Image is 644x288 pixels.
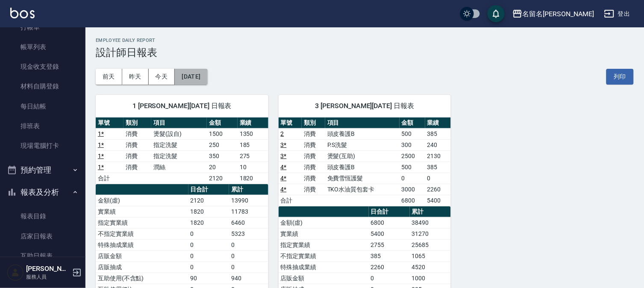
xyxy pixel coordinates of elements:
[425,118,451,129] th: 業績
[325,173,400,184] td: 免費雪恆護髮
[96,250,188,262] td: 店販金額
[3,57,82,76] a: 現金收支登錄
[369,228,410,239] td: 5400
[96,262,188,273] td: 店販抽成
[96,47,634,59] h3: 設計師日報表
[124,128,151,139] td: 消費
[400,195,425,206] td: 6800
[279,228,369,239] td: 實業績
[151,162,207,173] td: 潤絲
[325,118,400,129] th: 項目
[96,118,124,129] th: 單號
[188,217,229,228] td: 1820
[188,195,229,206] td: 2120
[238,150,268,162] td: 275
[96,206,188,217] td: 實業績
[229,195,268,206] td: 13990
[207,118,238,129] th: 金額
[124,150,151,162] td: 消費
[279,118,451,206] table: a dense table
[124,162,151,173] td: 消費
[369,250,410,262] td: 385
[3,246,82,266] a: 互助日報表
[124,139,151,150] td: 消費
[229,262,268,273] td: 0
[410,228,451,239] td: 31270
[188,262,229,273] td: 0
[279,217,369,228] td: 金額(虛)
[325,139,400,150] td: P.S洗髮
[410,250,451,262] td: 1065
[3,206,82,226] a: 報表目錄
[238,128,268,139] td: 1350
[410,206,451,217] th: 累計
[523,9,594,19] div: 名留名[PERSON_NAME]
[122,69,149,85] button: 昨天
[425,150,451,162] td: 2130
[410,217,451,228] td: 38490
[238,162,268,173] td: 10
[3,226,82,246] a: 店家日報表
[96,195,188,206] td: 金額(虛)
[369,273,410,284] td: 0
[325,150,400,162] td: 燙髮(互助)
[400,184,425,195] td: 3000
[207,173,238,184] td: 2120
[369,239,410,250] td: 2755
[325,184,400,195] td: TKO水油質包套卡
[151,139,207,150] td: 指定洗髮
[106,102,258,110] span: 1 [PERSON_NAME][DATE] 日報表
[400,118,425,129] th: 金額
[425,173,451,184] td: 0
[207,139,238,150] td: 250
[325,128,400,139] td: 頭皮養護B
[188,206,229,217] td: 1820
[96,217,188,228] td: 指定實業績
[279,262,369,273] td: 特殊抽成業績
[96,273,188,284] td: 互助使用(不含點)
[229,206,268,217] td: 11783
[3,97,82,116] a: 每日結帳
[3,76,82,96] a: 材料自購登錄
[3,136,82,156] a: 現場電腦打卡
[3,159,82,181] button: 預約管理
[96,239,188,250] td: 特殊抽成業績
[279,195,302,206] td: 合計
[207,150,238,162] td: 350
[7,264,24,281] img: Person
[302,162,325,173] td: 消費
[238,118,268,129] th: 業績
[238,139,268,150] td: 185
[149,69,175,85] button: 今天
[302,184,325,195] td: 消費
[425,139,451,150] td: 240
[400,139,425,150] td: 300
[279,239,369,250] td: 指定實業績
[281,130,284,137] a: 2
[3,37,82,57] a: 帳單列表
[410,262,451,273] td: 4520
[369,262,410,273] td: 2260
[279,118,302,129] th: 單號
[369,217,410,228] td: 6800
[302,173,325,184] td: 消費
[3,18,82,37] a: 打帳單
[26,273,70,281] p: 服務人員
[96,173,124,184] td: 合計
[279,250,369,262] td: 不指定實業績
[400,162,425,173] td: 500
[188,228,229,239] td: 0
[410,239,451,250] td: 25685
[10,8,35,18] img: Logo
[96,228,188,239] td: 不指定實業績
[302,150,325,162] td: 消費
[26,264,70,273] h5: [PERSON_NAME]
[151,128,207,139] td: 燙髮(設自)
[229,250,268,262] td: 0
[279,273,369,284] td: 店販金額
[302,118,325,129] th: 類別
[175,69,207,85] button: [DATE]
[151,150,207,162] td: 指定洗髮
[188,239,229,250] td: 0
[151,118,207,129] th: 項目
